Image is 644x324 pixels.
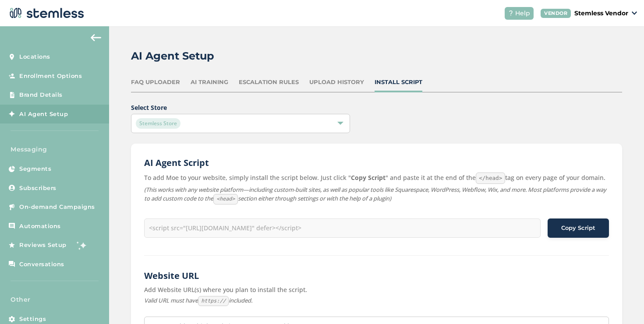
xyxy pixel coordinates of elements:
span: Settings [19,315,46,324]
span: Subscribers [19,184,57,193]
span: Reviews Setup [19,241,67,250]
div: Install Script [375,78,422,87]
code: https:// [198,296,229,306]
img: icon-help-white-03924b79.svg [508,11,513,16]
label: Select Store [131,103,622,112]
img: icon-arrow-back-accent-c549486e.svg [91,34,101,41]
span: Conversations [19,260,64,269]
button: Copy Script [548,218,609,238]
span: Locations [19,53,50,61]
span: Stemless Store [136,118,180,129]
div: Escalation Rules [239,78,299,87]
iframe: Chat Widget [600,282,644,324]
span: Brand Details [19,91,63,99]
label: To add Moe to your website, simply install the script below. Just click " " and paste it at the e... [144,173,609,184]
span: Enrollment Options [19,72,82,81]
div: VENDOR [541,9,571,18]
h2: AI Agent Script [144,157,609,169]
h2: Website URL [144,270,609,282]
code: <head> [213,194,238,204]
h2: AI Agent Setup [131,48,214,64]
div: Upload History [309,78,364,87]
img: icon_down-arrow-small-66adaf34.svg [632,11,637,15]
img: logo-dark-0685b13c.svg [7,4,84,22]
div: FAQ Uploader [131,78,180,87]
span: Copy Script [561,224,595,232]
span: Help [515,9,530,18]
img: glitter-stars-b7820f95.gif [73,236,91,254]
span: Segments [19,165,51,173]
code: </head> [476,173,505,184]
label: (This works with any website platform—including custom-built sites, as well as popular tools like... [144,186,609,204]
label: Valid URL must have included. [144,296,609,306]
div: AI Training [191,78,228,87]
span: On-demand Campaigns [19,203,95,211]
strong: Copy Script [351,173,386,182]
label: Add Website URL(s) where you plan to install the script. [144,285,609,294]
p: Stemless Vendor [574,9,628,18]
span: Automations [19,222,61,231]
span: AI Agent Setup [19,110,68,119]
